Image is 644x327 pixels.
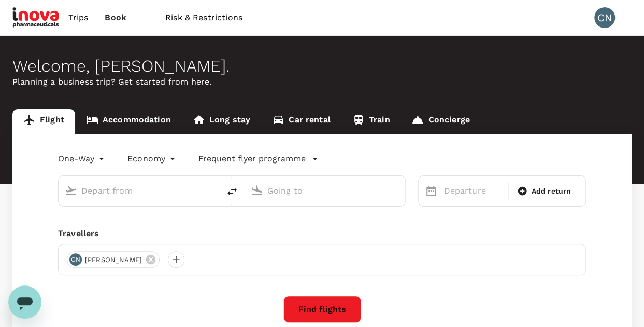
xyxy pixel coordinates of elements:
[81,183,198,199] input: Depart from
[58,151,107,167] div: One-Way
[8,285,41,319] iframe: Button to launch messaging window
[69,253,82,266] div: CN
[198,153,318,165] button: Frequent flyer programme
[220,179,245,204] button: delete
[341,109,401,134] a: Train
[532,186,571,197] span: Add return
[12,57,632,76] div: Welcome , [PERSON_NAME] .
[105,11,126,24] span: Book
[261,109,341,134] a: Car rental
[67,251,160,268] div: CN[PERSON_NAME]
[127,151,178,167] div: Economy
[398,189,400,192] button: Open
[182,109,261,134] a: Long stay
[267,183,384,199] input: Going to
[58,227,586,240] div: Travellers
[12,6,60,29] img: iNova Pharmaceuticals
[12,109,75,134] a: Flight
[283,296,361,323] button: Find flights
[165,11,242,24] span: Risk & Restrictions
[443,185,502,197] p: Departure
[68,11,89,24] span: Trips
[79,255,148,265] span: [PERSON_NAME]
[75,109,182,134] a: Accommodation
[400,109,480,134] a: Concierge
[12,76,632,88] p: Planning a business trip? Get started from here.
[198,153,306,165] p: Frequent flyer programme
[212,189,214,192] button: Open
[594,7,615,28] div: CN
